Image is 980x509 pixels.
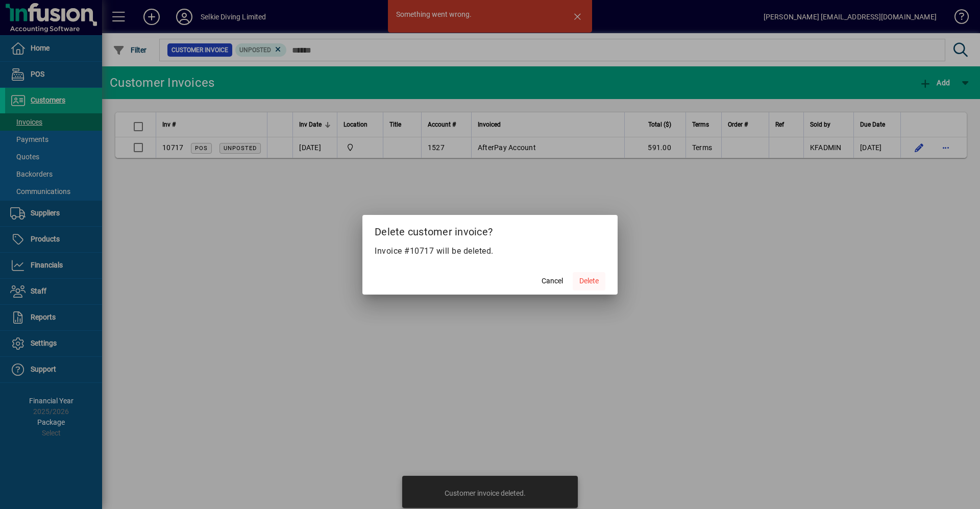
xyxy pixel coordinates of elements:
p: Invoice #10717 will be deleted. [375,245,605,257]
button: Delete [573,272,605,290]
button: Cancel [536,272,569,290]
span: Cancel [542,276,563,286]
h2: Delete customer invoice? [362,215,618,245]
span: Delete [579,276,599,286]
